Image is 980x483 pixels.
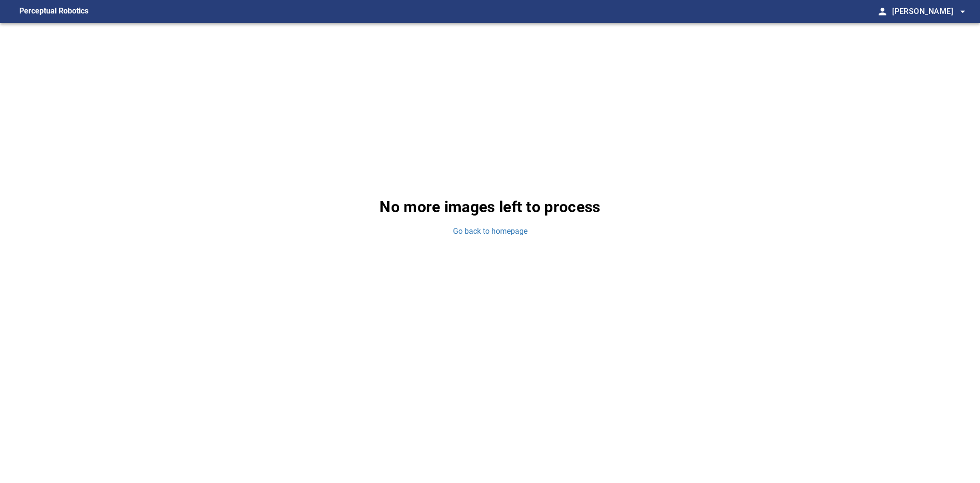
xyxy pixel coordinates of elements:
figcaption: Perceptual Robotics [19,4,88,19]
span: arrow_drop_down [957,6,968,17]
span: [PERSON_NAME] [892,5,968,18]
a: Go back to homepage [453,226,527,237]
button: [PERSON_NAME] [888,2,968,21]
p: No more images left to process [380,195,600,218]
span: person [877,6,888,17]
